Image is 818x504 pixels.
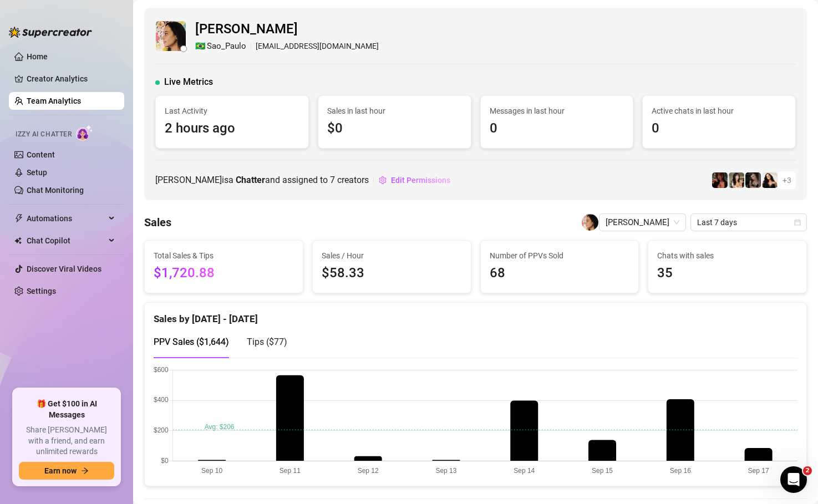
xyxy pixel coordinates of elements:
[247,337,287,347] span: Tips ( $77 )
[81,467,89,475] span: arrow-right
[44,466,77,475] span: Earn now
[195,19,379,40] span: [PERSON_NAME]
[154,303,797,327] div: Sales by [DATE] - [DATE]
[154,263,294,284] span: $1,720.88
[490,105,624,117] span: Messages in last hour
[762,172,778,188] img: mads
[14,214,23,223] span: thunderbolt
[27,186,84,195] a: Chat Monitoring
[16,129,72,140] span: Izzy AI Chatter
[391,176,450,185] span: Edit Permissions
[27,52,48,61] a: Home
[652,118,786,139] span: 0
[27,168,47,177] a: Setup
[27,96,81,105] a: Team Analytics
[327,105,462,117] span: Sales in last hour
[27,287,56,296] a: Settings
[780,466,807,493] iframe: Intercom live chat
[322,250,462,262] span: Sales / Hour
[490,250,630,262] span: Number of PPVs Sold
[144,215,171,230] h4: Sales
[729,172,744,188] img: Candylion
[582,214,598,231] img: Dea Fonseca
[165,105,299,117] span: Last Activity
[657,250,797,262] span: Chats with sales
[27,70,115,88] a: Creator Analytics
[27,150,55,159] a: Content
[330,175,335,185] span: 7
[165,118,299,139] span: 2 hours ago
[27,232,105,250] span: Chat Copilot
[378,171,451,189] button: Edit Permissions
[207,40,246,53] span: Sao_Paulo
[154,337,229,347] span: PPV Sales ( $1,644 )
[76,125,93,141] img: AI Chatter
[606,214,679,231] span: Dea Fonseca
[14,237,22,245] img: Chat Copilot
[19,399,114,420] span: 🎁 Get $100 in AI Messages
[164,75,213,89] span: Live Metrics
[154,250,294,262] span: Total Sales & Tips
[490,118,624,139] span: 0
[9,27,92,38] img: logo-BBDzfeDw.svg
[794,219,801,226] span: calendar
[490,263,630,284] span: 68
[712,172,728,188] img: steph
[195,40,206,53] span: 🇧🇷
[27,210,105,227] span: Automations
[19,425,114,457] span: Share [PERSON_NAME] with a friend, and earn unlimited rewards
[195,40,379,53] div: [EMAIL_ADDRESS][DOMAIN_NAME]
[322,263,462,284] span: $58.33
[783,174,791,186] span: + 3
[803,466,812,475] span: 2
[657,263,797,284] span: 35
[697,214,800,231] span: Last 7 days
[652,105,786,117] span: Active chats in last hour
[156,21,186,51] img: Dea Fonseca
[27,264,101,273] a: Discover Viral Videos
[379,176,387,184] span: setting
[19,462,114,480] button: Earn nowarrow-right
[327,118,462,139] span: $0
[155,173,369,187] span: [PERSON_NAME] is a and assigned to creators
[745,172,761,188] img: Rolyat
[236,175,265,185] b: Chatter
